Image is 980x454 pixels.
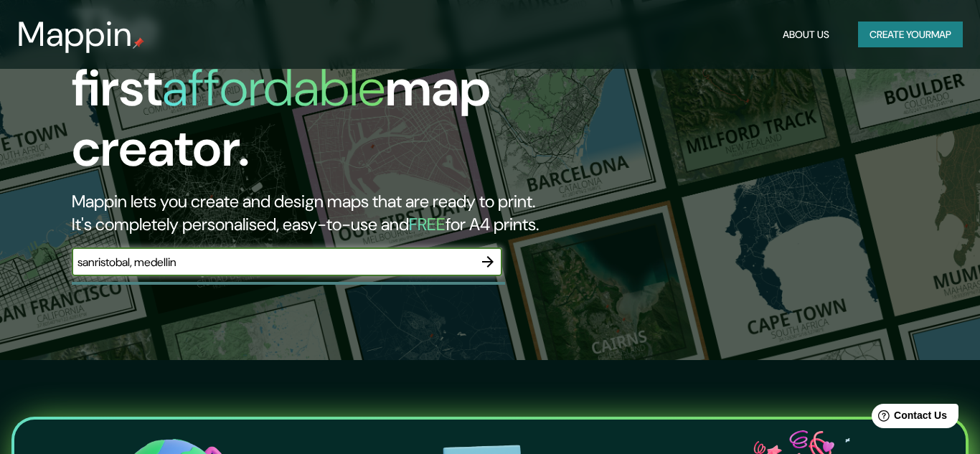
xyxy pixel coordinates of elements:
[133,37,144,49] img: mappin-pin
[72,190,562,236] h2: Mappin lets you create and design maps that are ready to print. It's completely personalised, eas...
[162,55,385,121] h1: affordable
[17,14,133,55] h3: Mappin
[72,254,473,270] input: Choose your favourite place
[777,22,835,48] button: About Us
[858,22,963,48] button: Create yourmap
[852,398,964,438] iframe: Help widget launcher
[409,213,446,235] h5: FREE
